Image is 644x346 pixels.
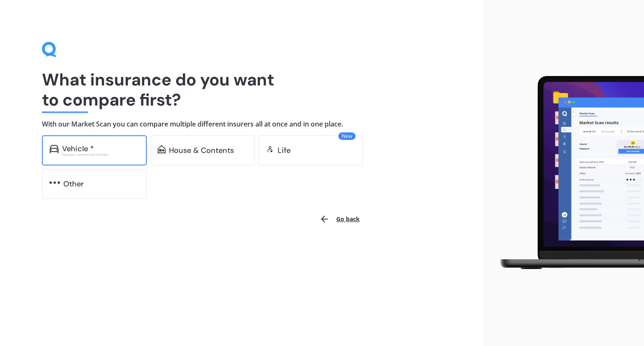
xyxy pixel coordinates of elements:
img: life.f720d6a2d7cdcd3ad642.svg [266,145,274,153]
span: New [338,132,356,140]
img: home-and-contents.b802091223b8502ef2dd.svg [158,145,166,153]
button: Go back [314,209,365,229]
h1: What insurance do you want to compare first? [42,70,441,110]
div: Excludes commercial vehicles [62,153,139,156]
img: car.f15378c7a67c060ca3f3.svg [49,145,59,153]
img: other.81dba5aafe580aa69f38.svg [49,178,60,187]
img: laptop.webp [490,72,644,274]
div: House & Contents [169,146,234,155]
div: Other [63,180,84,188]
h4: With our Market Scan you can compare multiple different insurers all at once and in one place. [42,120,441,129]
div: Vehicle * [62,145,94,153]
div: Life [278,146,291,155]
